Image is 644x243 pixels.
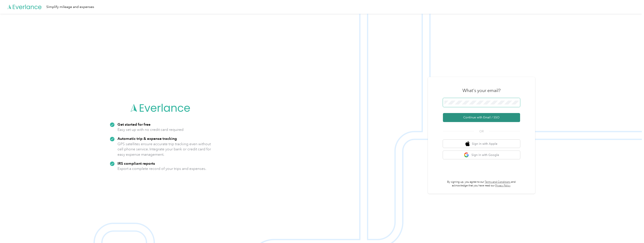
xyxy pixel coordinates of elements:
[464,152,469,158] img: google logo
[465,141,470,146] img: apple logo
[117,161,155,166] strong: IRS compliant reports
[474,129,489,134] span: OR
[46,4,94,10] div: Simplify mileage and expenses
[495,184,510,187] a: Privacy Policy
[443,113,520,122] button: Continue with Email / SSO
[462,88,501,94] h3: What's your email?
[117,127,184,132] p: Easy set up with no credit card required
[117,122,150,127] strong: Get started for free
[485,180,510,184] a: Terms and Conditions
[117,166,206,171] p: Export a complete record of your trips and expenses.
[443,151,520,159] button: google logoSign in with Google
[443,180,520,188] p: By signing up, you agree to our and acknowledge that you have read our .
[117,141,211,157] p: GPS satellites ensure accurate trip tracking even without cell phone service. Integrate your bank...
[117,136,177,141] strong: Automatic trip & expense tracking
[443,140,520,148] button: apple logoSign in with Apple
